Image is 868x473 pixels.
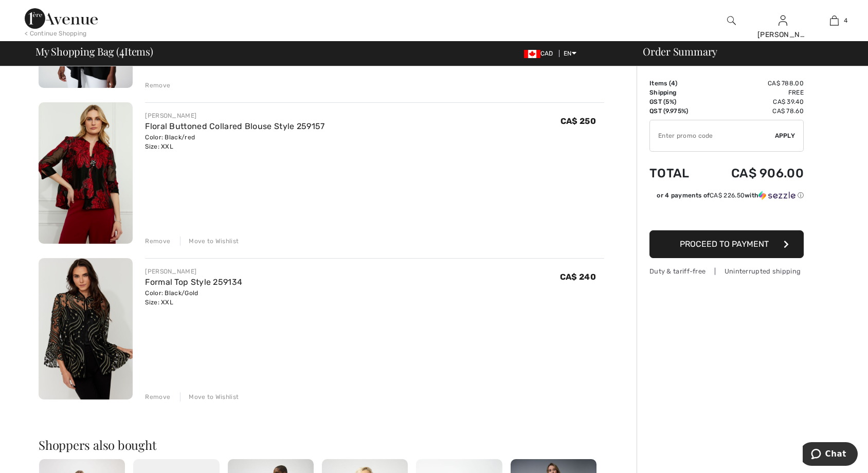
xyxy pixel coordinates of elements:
div: Remove [145,392,170,402]
td: Items ( ) [649,79,704,88]
span: My Shopping Bag ( Items) [35,46,153,57]
td: QST (9.975%) [649,106,704,116]
span: Proceed to Payment [680,239,769,249]
span: 4 [671,80,675,87]
iframe: PayPal-paypal [649,204,804,227]
td: Shipping [649,88,704,97]
img: Sezzle [758,191,795,200]
div: or 4 payments ofCA$ 226.50withSezzle Click to learn more about Sezzle [649,191,804,204]
img: Floral Buttoned Collared Blouse Style 259157 [39,102,133,244]
a: Floral Buttoned Collared Blouse Style 259157 [145,121,324,131]
div: Remove [145,81,170,90]
div: [PERSON_NAME] [145,111,324,120]
div: Move to Wishlist [180,392,239,402]
div: Remove [145,236,170,246]
h2: Shoppers also bought [39,439,604,451]
div: Color: Black/Gold Size: XXL [145,288,242,307]
span: CA$ 240 [560,272,596,282]
div: Move to Wishlist [180,236,239,246]
span: EN [564,50,576,57]
button: Proceed to Payment [649,230,804,258]
span: CAD [524,50,557,57]
span: Apply [775,131,795,140]
img: 1ère Avenue [25,8,98,29]
div: Duty & tariff-free | Uninterrupted shipping [649,266,804,276]
img: Formal Top Style 259134 [39,258,133,399]
div: [PERSON_NAME] [145,267,242,276]
a: 4 [809,14,859,27]
input: Promo code [650,120,775,151]
img: search the website [727,14,736,27]
span: 4 [844,16,847,25]
img: My Info [779,14,787,27]
div: < Continue Shopping [25,29,87,38]
div: Order Summary [630,46,862,57]
div: [PERSON_NAME] [757,29,808,40]
img: My Bag [830,14,839,27]
td: CA$ 78.60 [704,106,804,116]
iframe: Opens a widget where you can chat to one of our agents [803,442,858,468]
span: CA$ 250 [560,116,596,126]
td: Total [649,156,704,191]
td: GST (5%) [649,97,704,106]
td: CA$ 906.00 [704,156,804,191]
td: CA$ 39.40 [704,97,804,106]
a: Sign In [779,15,787,25]
div: Color: Black/red Size: XXL [145,133,324,151]
span: CA$ 226.50 [710,192,745,199]
a: Formal Top Style 259134 [145,277,242,287]
div: or 4 payments of with [657,191,804,200]
img: Canadian Dollar [524,50,540,58]
td: Free [704,88,804,97]
td: CA$ 788.00 [704,79,804,88]
span: 4 [119,44,124,57]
